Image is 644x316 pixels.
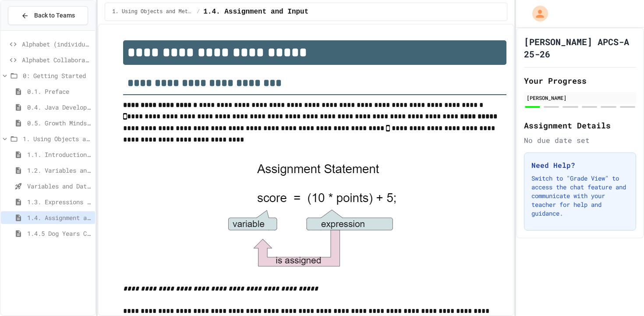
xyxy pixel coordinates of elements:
[8,6,88,25] button: Back to Teams
[27,118,92,128] span: 0.5. Growth Mindset and Pair Programming
[27,150,92,159] span: 1.1. Introduction to Algorithms, Programming, and Compilers
[34,11,75,20] span: Back to Teams
[112,8,193,15] span: 1. Using Objects and Methods
[197,8,200,15] span: /
[27,87,92,96] span: 0.1. Preface
[27,103,92,112] span: 0.4. Java Development Environments
[531,160,629,170] h3: Need Help?
[203,7,308,17] span: 1.4. Assignment and Input
[27,166,92,175] span: 1.2. Variables and Data Types
[531,174,629,218] p: Switch to "Grade View" to access the chat feature and communicate with your teacher for help and ...
[22,55,92,64] span: Alphabet Collaborative Lab
[524,75,636,87] h2: Your Progress
[27,197,92,206] span: 1.3. Expressions and Output [New]
[22,39,92,49] span: Alphabet (individual sandbox)
[523,4,550,24] div: My Account
[524,36,636,60] h1: [PERSON_NAME] APCS-A 25-26
[524,135,636,146] div: No due date set
[527,94,633,102] div: [PERSON_NAME]
[27,229,92,238] span: 1.4.5 Dog Years Coding Challenge
[23,134,92,143] span: 1. Using Objects and Methods
[23,71,92,80] span: 0: Getting Started
[524,119,636,131] h2: Assignment Details
[27,213,92,222] span: 1.4. Assignment and Input
[27,181,92,191] span: Variables and Data Types - Quiz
